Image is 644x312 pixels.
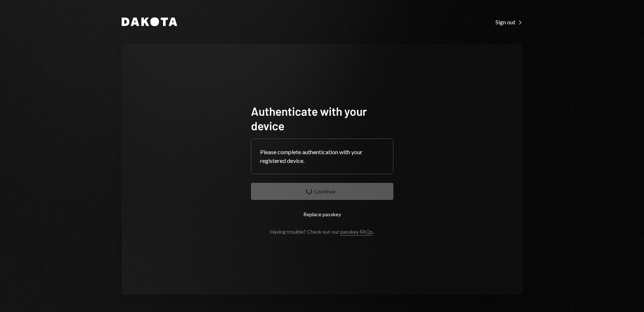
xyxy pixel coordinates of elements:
[270,229,374,235] div: Having trouble? Check out our .
[251,206,393,223] button: Replace passkey
[495,19,523,26] div: Sign out
[251,104,393,133] h1: Authenticate with your device
[495,18,523,26] a: Sign out
[260,148,384,165] div: Please complete authentication with your registered device.
[340,229,373,235] a: passkey FAQs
